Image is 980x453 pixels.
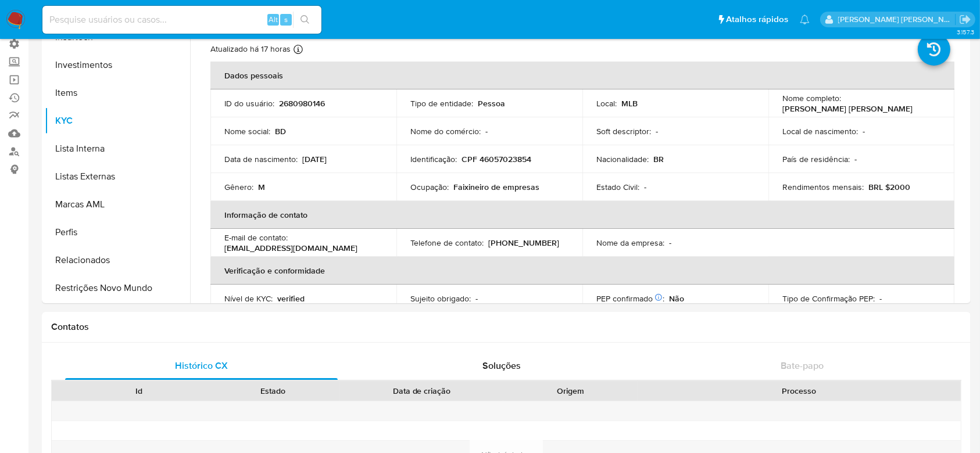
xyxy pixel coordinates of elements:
[453,182,539,192] p: Faixineiro de empresas
[621,98,638,109] p: MLB
[782,126,858,136] p: Local de nascimento :
[45,79,190,107] button: Items
[957,27,974,37] span: 3.157.3
[224,293,273,304] p: Nível de KYC :
[478,98,505,109] p: Pessoa
[879,293,882,304] p: -
[854,154,857,164] p: -
[646,385,953,397] div: Processo
[781,359,824,372] span: Bate-papo
[279,98,325,109] p: 2680980146
[868,182,910,192] p: BRL $2000
[596,182,639,192] p: Estado Civil :
[782,93,841,103] p: Nome completo :
[410,182,449,192] p: Ocupação :
[596,238,664,248] p: Nome da empresa :
[284,14,288,25] span: s
[275,126,286,136] p: BD
[959,13,971,26] a: Sair
[410,238,484,248] p: Telefone de contato :
[210,44,291,55] p: Atualizado há 17 horas
[800,15,810,24] a: Notificações
[863,126,865,136] p: -
[410,98,473,109] p: Tipo de entidade :
[51,321,961,333] h1: Contatos
[782,103,913,114] p: [PERSON_NAME] [PERSON_NAME]
[214,385,332,397] div: Estado
[656,126,658,136] p: -
[45,218,190,246] button: Perfis
[482,359,521,372] span: Soluções
[596,293,664,304] p: PEP confirmado :
[210,201,954,229] th: Informação de contato
[410,154,457,164] p: Identificação :
[175,359,228,372] span: Histórico CX
[45,107,190,135] button: KYC
[782,293,875,304] p: Tipo de Confirmação PEP :
[45,274,190,302] button: Restrições Novo Mundo
[596,154,649,164] p: Nacionalidade :
[45,190,190,218] button: Marcas AML
[596,126,651,136] p: Soft descriptor :
[302,154,327,164] p: [DATE]
[838,14,956,25] p: andrea.asantos@mercadopago.com.br
[224,243,357,253] p: [EMAIL_ADDRESS][DOMAIN_NAME]
[269,14,278,25] span: Alt
[45,51,190,79] button: Investimentos
[485,126,488,136] p: -
[45,163,190,190] button: Listas Externas
[224,126,270,136] p: Nome social :
[669,238,671,248] p: -
[210,62,954,89] th: Dados pessoais
[42,12,321,27] input: Pesquise usuários ou casos...
[348,385,495,397] div: Data de criação
[277,293,305,304] p: verified
[224,232,288,243] p: E-mail de contato :
[644,182,646,192] p: -
[782,182,864,192] p: Rendimentos mensais :
[410,293,471,304] p: Sujeito obrigado :
[669,293,684,304] p: Não
[45,135,190,163] button: Lista Interna
[512,385,630,397] div: Origem
[293,12,317,28] button: search-icon
[45,246,190,274] button: Relacionados
[782,154,850,164] p: País de residência :
[210,257,954,285] th: Verificação e conformidade
[410,126,481,136] p: Nome do comércio :
[653,154,664,164] p: BR
[224,98,274,109] p: ID do usuário :
[224,154,298,164] p: Data de nascimento :
[258,182,265,192] p: M
[596,98,617,109] p: Local :
[475,293,478,304] p: -
[80,385,198,397] div: Id
[726,13,788,26] span: Atalhos rápidos
[488,238,559,248] p: [PHONE_NUMBER]
[462,154,531,164] p: CPF 46057023854
[224,182,253,192] p: Gênero :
